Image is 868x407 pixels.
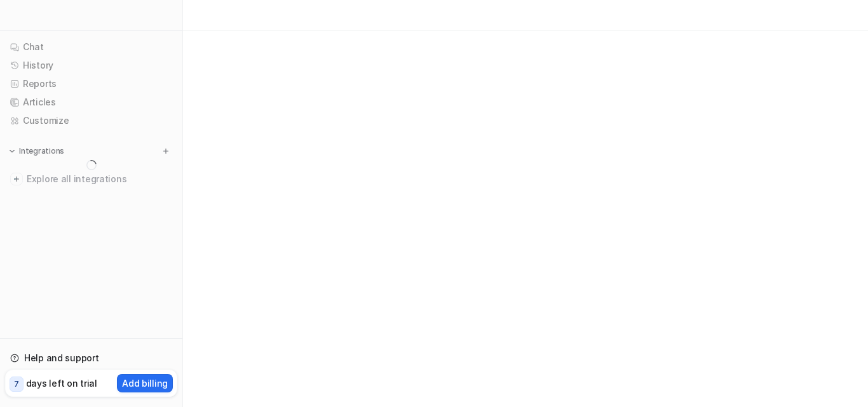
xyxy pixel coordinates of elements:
a: Help and support [5,349,177,367]
button: Integrations [5,145,68,157]
p: days left on trial [26,377,97,390]
a: Articles [5,93,177,111]
p: Add billing [122,377,168,390]
img: expand menu [8,147,17,156]
p: Integrations [19,146,64,156]
a: Reports [5,75,177,93]
a: History [5,57,177,74]
p: 7 [14,378,19,390]
a: Explore all integrations [5,170,177,188]
span: Explore all integrations [27,169,172,189]
a: Chat [5,38,177,56]
a: Customize [5,112,177,130]
img: menu_add.svg [161,147,170,156]
img: explore all integrations [10,173,23,185]
button: Add billing [117,374,173,392]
